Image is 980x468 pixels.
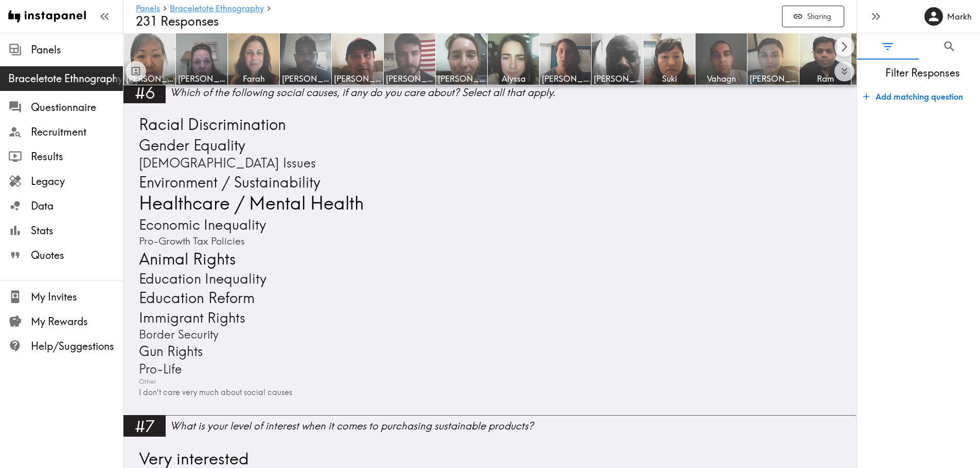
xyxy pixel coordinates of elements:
[123,82,166,103] div: #6
[8,71,123,86] span: Braceletote Ethnography
[136,377,156,387] span: Other
[942,40,956,53] span: Search
[696,33,747,85] a: Vahagn
[31,199,123,213] span: Data
[136,269,266,288] span: Education Inequality
[801,73,849,84] span: Ram
[282,73,329,84] span: [PERSON_NAME]
[126,61,146,81] button: Toggle between responses and questions
[136,192,364,215] span: Healthcare / Mental Health
[176,33,228,85] a: [PERSON_NAME]
[698,73,745,84] span: Vahagn
[490,73,537,84] span: Alyssa
[31,174,123,189] span: Legacy
[123,415,857,443] a: #7What is your level of interest when it comes to purchasing sustainable products?
[31,149,123,164] span: Results
[859,86,967,107] button: Add matching question
[136,234,245,248] span: Pro-Growth Tax Policies
[136,308,245,327] span: Immigrant Rights
[31,290,123,304] span: My Invites
[123,415,166,437] div: #7
[230,73,277,84] span: Farah
[280,33,332,85] a: [PERSON_NAME]
[31,339,123,353] span: Help/Suggestions
[170,4,264,14] a: Braceletote Ethnography
[750,73,797,84] span: [PERSON_NAME]
[136,215,266,234] span: Economic Inequality
[799,33,851,85] a: Ram
[31,314,123,329] span: My Rewards
[31,100,123,115] span: Questionnaire
[542,73,589,84] span: [PERSON_NAME]
[136,387,292,399] span: I don’t care very much about social causes
[136,248,236,269] span: Animal Rights
[594,73,641,84] span: [PERSON_NAME]
[540,33,592,85] a: [PERSON_NAME]
[592,33,644,85] a: [PERSON_NAME]
[31,125,123,139] span: Recruitment
[136,172,320,192] span: Environment / Sustainability
[488,33,540,85] a: Alyssa
[228,33,280,85] a: Farah
[136,114,286,135] span: Racial Discrimination
[136,288,255,308] span: Education Reform
[386,73,433,84] span: [PERSON_NAME]
[136,4,160,14] a: Panels
[136,342,203,360] span: Gun Rights
[384,33,436,85] a: [PERSON_NAME]
[436,33,488,85] a: [PERSON_NAME]
[178,73,225,84] span: [PERSON_NAME]
[136,327,219,343] span: Border Security
[136,155,316,172] span: [DEMOGRAPHIC_DATA] Issues
[136,361,182,378] span: Pro-Life
[123,33,176,85] a: [PERSON_NAME]
[853,73,901,84] span: Xiangxi
[438,73,485,84] span: [PERSON_NAME]
[136,14,219,29] span: 231 Responses
[170,85,857,100] div: Which of the following social causes, if any do you care about? Select all that apply.
[646,73,693,84] span: Suki
[170,419,857,433] div: What is your level of interest when it comes to purchasing sustainable products?
[747,33,799,85] a: [PERSON_NAME]
[857,33,919,60] button: Filter Responses
[834,37,854,57] button: Scroll right
[782,6,844,28] button: Sharing
[334,73,381,84] span: [PERSON_NAME]
[644,33,696,85] a: Suki
[332,33,384,85] a: [PERSON_NAME]
[31,223,123,238] span: Stats
[31,248,123,263] span: Quotes
[865,66,980,80] span: Filter Responses
[834,62,854,82] button: Expand to show all items
[126,73,173,84] span: [PERSON_NAME]
[851,33,903,85] a: Xiangxi
[123,82,857,110] a: #6Which of the following social causes, if any do you care about? Select all that apply.
[947,11,972,22] h6: Markh
[136,135,245,155] span: Gender Equality
[31,43,123,57] span: Panels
